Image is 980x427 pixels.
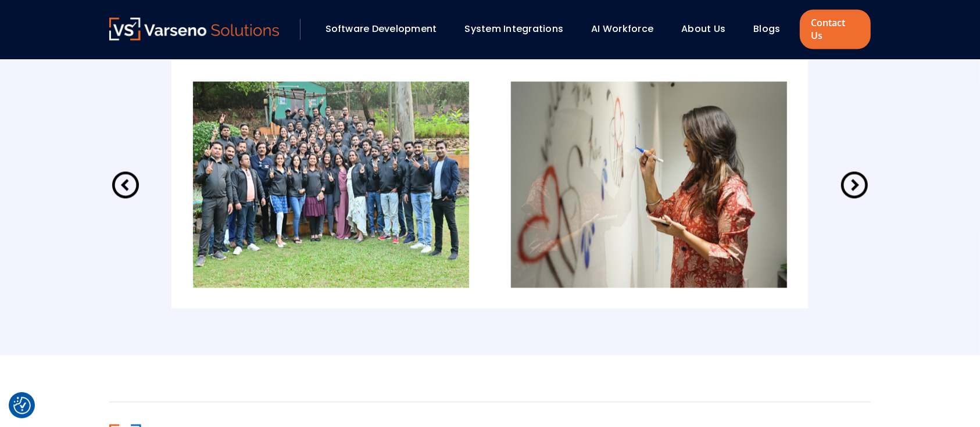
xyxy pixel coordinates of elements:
button: Cookie Settings [13,397,31,414]
img: Revisit consent button [13,397,31,414]
a: AI Workforce [591,22,653,35]
a: Blogs [753,22,780,35]
a: About Us [681,22,725,35]
a: Contact Us [800,9,871,49]
div: Blogs [747,19,796,39]
div: AI Workforce [585,19,670,39]
img: Varseno Solutions – Product Engineering & IT Services [109,17,279,40]
div: Software Development [320,19,453,39]
a: Varseno Solutions – Product Engineering & IT Services [109,17,279,41]
div: System Integrations [459,19,580,39]
div: About Us [675,19,742,39]
a: System Integrations [465,22,564,35]
a: Software Development [326,22,437,35]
